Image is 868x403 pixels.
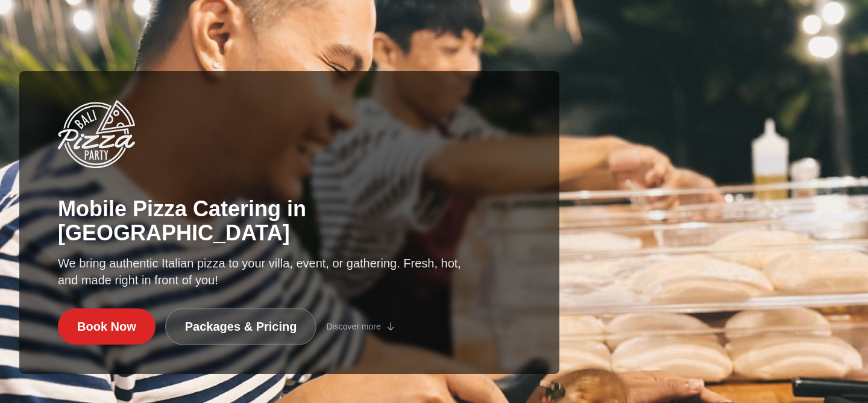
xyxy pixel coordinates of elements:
[165,308,317,345] a: Packages & Pricing
[58,100,135,168] img: Bali Pizza Party Logo - Mobile Pizza Catering in Bali
[326,320,380,333] span: Discover more
[58,197,521,245] h1: Mobile Pizza Catering in [GEOGRAPHIC_DATA]
[58,255,463,289] p: We bring authentic Italian pizza to your villa, event, or gathering. Fresh, hot, and made right i...
[58,308,156,345] a: Book Now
